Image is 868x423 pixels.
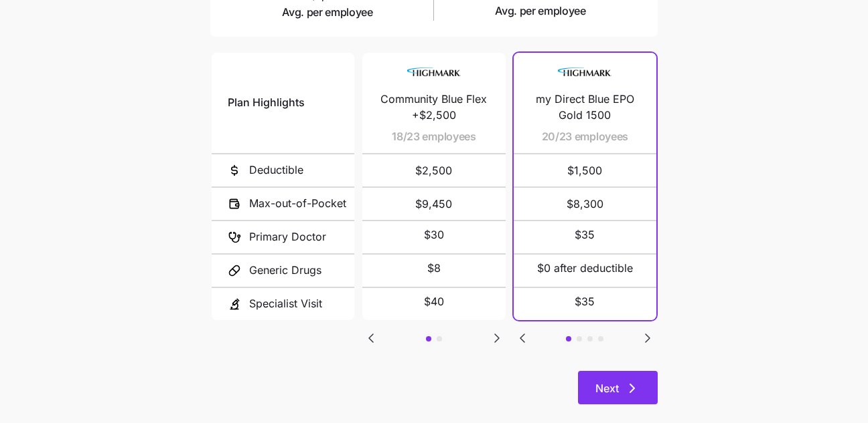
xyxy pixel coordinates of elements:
span: Generic Drugs [249,262,321,279]
button: Go to next slide [639,329,656,347]
span: Avg. per employee [495,3,586,19]
svg: Go to previous slide [514,330,530,346]
span: 20/23 employees [542,128,628,145]
svg: Go to previous slide [363,330,379,346]
img: Carrier [558,61,611,86]
span: Specialist Visit [249,295,322,312]
span: $1,500 [530,154,640,186]
img: Carrier [407,61,461,86]
span: Plan Highlights [228,94,305,111]
span: Next [595,380,619,396]
span: $8 [427,260,441,277]
span: Community Blue Flex +$2,500 [378,91,489,124]
button: Next [578,371,658,404]
button: Go to next slide [488,329,506,347]
svg: Go to next slide [640,330,656,346]
span: $40 [424,293,444,310]
span: Max-out-of-Pocket [249,195,346,212]
button: Go to previous slide [514,329,531,347]
span: $0 after deductible [537,260,633,277]
svg: Go to next slide [489,330,505,346]
span: Deductible [249,162,303,178]
span: 18/23 employees [392,128,476,145]
span: $8,300 [530,188,640,220]
span: $9,450 [378,188,489,220]
span: Avg. per employee [282,4,373,21]
span: my Direct Blue EPO Gold 1500 [530,91,640,124]
button: Go to previous slide [362,329,380,347]
span: $35 [575,293,595,310]
span: $2,500 [378,154,489,186]
span: Primary Doctor [249,229,326,245]
span: $35 [575,227,595,243]
span: $30 [424,227,444,243]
